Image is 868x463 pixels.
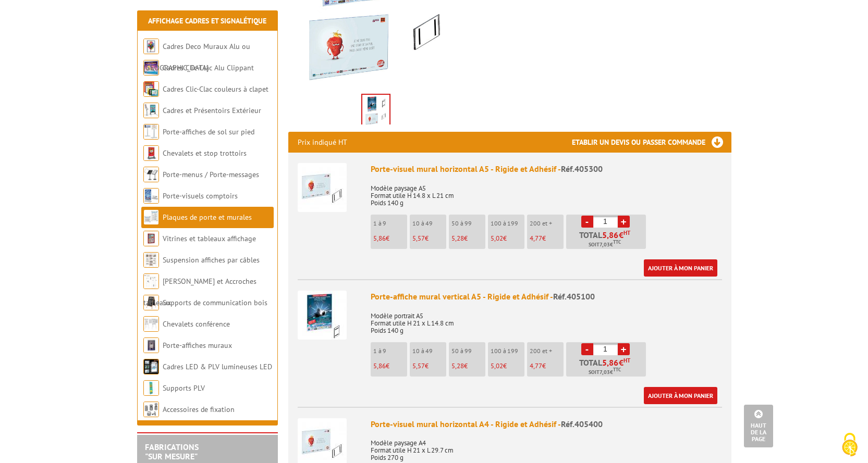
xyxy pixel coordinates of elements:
[581,216,593,228] a: -
[163,106,261,115] a: Cadres et Présentoirs Extérieur
[143,209,159,225] img: Plaques de porte et murales
[298,163,347,212] img: Porte-visuel mural horizontal A5 - Rigide et Adhésif
[412,220,446,227] p: 10 à 49
[451,234,464,243] span: 5,28
[491,361,503,370] span: 5,02
[143,273,159,289] img: Cimaises et Accroches tableaux
[163,212,252,222] a: Plaques de porte et murales
[624,357,630,364] sup: HT
[143,167,159,182] img: Porte-menus / Porte-messages
[143,316,159,332] img: Chevalets conférence
[163,191,238,201] a: Porte-visuels comptoirs
[163,84,268,94] a: Cadres Clic-Clac couleurs à clapet
[143,337,159,353] img: Porte-affiches muraux
[412,235,446,242] p: €
[143,402,159,417] img: Accessoires de fixation
[589,368,621,377] span: Soit €
[371,291,722,303] div: Porte-affiche mural vertical A5 - Rigide et Adhésif -
[600,368,610,377] span: 7,03
[145,442,199,461] a: FABRICATIONS"Sur Mesure"
[602,358,619,367] span: 5,86
[163,148,247,158] a: Chevalets et stop trottoirs
[143,359,159,374] img: Cadres LED & PLV lumineuses LED
[163,127,254,136] a: Porte-affiches de sol sur pied
[412,234,425,243] span: 5,57
[451,347,485,355] p: 50 à 99
[143,188,159,204] img: Porte-visuels comptoirs
[143,81,159,97] img: Cadres Clic-Clac couleurs à clapet
[143,42,250,72] a: Cadres Deco Muraux Alu ou [GEOGRAPHIC_DATA]
[163,383,205,393] a: Supports PLV
[581,343,593,355] a: -
[561,419,603,429] span: Réf.405400
[412,361,425,370] span: 5,57
[553,291,595,302] span: Réf.405100
[491,234,503,243] span: 5,02
[373,362,407,370] p: €
[143,124,159,140] img: Porte-affiches de sol sur pied
[371,178,722,207] p: Modèle paysage A5 Format utile H 14.8 x L 21 cm Poids 140 g
[163,298,267,307] a: Supports de communication bois
[371,432,722,461] p: Modèle paysage A4 Format utile H 21 x L 29.7 cm Poids 270 g
[644,259,717,277] a: Ajouter à mon panier
[589,241,621,249] span: Soit €
[373,347,407,355] p: 1 à 9
[561,164,603,174] span: Réf.405300
[163,362,272,371] a: Cadres LED & PLV lumineuses LED
[143,39,159,54] img: Cadres Deco Muraux Alu ou Bois
[163,63,254,72] a: Cadres Clic-Clac Alu Clippant
[832,428,868,463] button: Cookies (fenêtre modale)
[618,343,630,355] a: +
[530,220,564,227] p: 200 et +
[491,235,524,242] p: €
[619,231,624,239] span: €
[371,163,722,175] div: Porte-visuel mural horizontal A5 - Rigide et Adhésif -
[619,358,624,367] span: €
[143,231,159,246] img: Vitrines et tableaux affichage
[837,432,863,458] img: Cookies (fenêtre modale)
[530,361,542,370] span: 4,77
[163,405,235,414] a: Accessoires de fixation
[412,362,446,370] p: €
[148,16,266,26] a: Affichage Cadres et Signalétique
[373,220,407,227] p: 1 à 9
[530,362,564,370] p: €
[600,241,610,249] span: 7,03
[143,380,159,396] img: Supports PLV
[298,132,347,153] p: Prix indiqué HT
[530,235,564,242] p: €
[572,132,731,153] h3: Etablir un devis ou passer commande
[163,319,230,329] a: Chevalets conférence
[491,220,524,227] p: 100 à 199
[451,235,485,242] p: €
[530,347,564,355] p: 200 et +
[371,418,722,430] div: Porte-visuel mural horizontal A4 - Rigide et Adhésif -
[569,231,646,249] p: Total
[373,234,386,243] span: 5,86
[491,347,524,355] p: 100 à 199
[530,234,542,243] span: 4,77
[624,229,630,236] sup: HT
[602,231,619,239] span: 5,86
[163,341,232,350] a: Porte-affiches muraux
[412,347,446,355] p: 10 à 49
[373,361,386,370] span: 5,86
[744,405,773,447] a: Haut de la page
[143,145,159,161] img: Chevalets et stop trottoirs
[451,362,485,370] p: €
[451,361,464,370] span: 5,28
[371,305,722,334] p: Modèle portrait A5 Format utile H 21 x L 14.8 cm Poids 140 g
[143,103,159,118] img: Cadres et Présentoirs Extérieur
[569,358,646,377] p: Total
[618,216,630,228] a: +
[491,362,524,370] p: €
[163,170,259,179] a: Porte-menus / Porte-messages
[613,239,621,245] sup: TTC
[143,252,159,268] img: Suspension affiches par câbles
[644,387,717,404] a: Ajouter à mon panier
[143,277,256,307] a: [PERSON_NAME] et Accroches tableaux
[613,367,621,372] sup: TTC
[451,220,485,227] p: 50 à 99
[362,95,389,127] img: plaques_de_porte_405100_405300.jpg
[298,291,347,340] img: Porte-affiche mural vertical A5 - Rigide et Adhésif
